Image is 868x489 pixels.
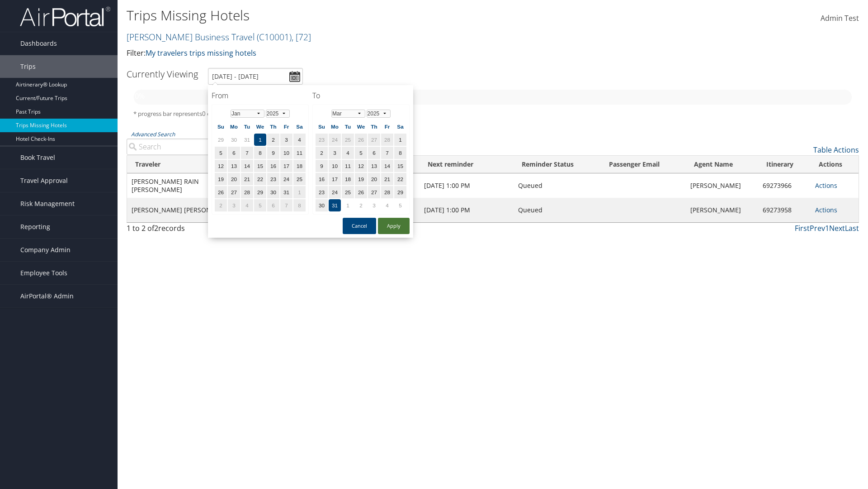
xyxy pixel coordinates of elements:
[154,223,158,233] span: 2
[267,147,279,159] td: 9
[355,199,367,211] td: 2
[20,262,67,284] span: Employee Tools
[355,173,367,185] td: 19
[394,173,406,185] td: 22
[316,160,328,172] td: 9
[293,160,306,172] td: 18
[342,147,354,159] td: 4
[355,160,367,172] td: 12
[293,147,306,159] td: 11
[329,120,341,133] th: Mo
[394,120,406,133] th: Sa
[257,31,292,43] span: ( C10001 )
[355,186,367,198] td: 26
[368,186,380,198] td: 27
[368,160,380,172] td: 13
[829,223,845,233] a: Next
[342,186,354,198] td: 25
[601,156,686,173] th: Passenger Email: activate to sort column ascending
[280,199,292,211] td: 7
[368,199,380,211] td: 3
[312,91,410,101] h4: To
[368,120,380,133] th: Th
[342,199,354,211] td: 1
[241,160,253,172] td: 14
[293,173,306,185] td: 25
[342,120,354,133] th: Tu
[316,120,328,133] th: Su
[267,120,279,133] th: Th
[355,147,367,159] td: 5
[815,206,837,214] a: Actions
[420,173,514,198] td: [DATE] 1:00 PM
[254,186,266,198] td: 29
[215,147,227,159] td: 5
[241,120,253,133] th: Tu
[228,199,240,211] td: 3
[228,120,240,133] th: Mo
[267,173,279,185] td: 23
[146,48,256,58] a: My travelers trips missing hotels
[20,169,68,192] span: Travel Approval
[329,147,341,159] td: 3
[20,239,71,261] span: Company Admin
[420,156,514,173] th: Next reminder
[267,160,279,172] td: 16
[514,173,601,198] td: Queued
[329,173,341,185] td: 17
[20,285,74,307] span: AirPortal® Admin
[329,160,341,172] td: 10
[394,160,406,172] td: 15
[127,156,243,173] th: Traveler: activate to sort column ascending
[280,160,292,172] td: 17
[381,160,393,172] td: 14
[280,120,292,133] th: Fr
[381,186,393,198] td: 28
[20,32,57,55] span: Dashboards
[228,147,240,159] td: 6
[394,134,406,146] td: 1
[241,173,253,185] td: 21
[686,198,758,222] td: [PERSON_NAME]
[329,199,341,211] td: 31
[686,173,758,198] td: [PERSON_NAME]
[368,147,380,159] td: 6
[131,130,175,138] a: Advanced Search
[127,139,300,155] input: Advanced Search
[343,218,376,234] button: Cancel
[316,199,328,211] td: 30
[215,134,227,146] td: 29
[293,186,306,198] td: 1
[215,173,227,185] td: 19
[267,199,279,211] td: 6
[254,173,266,185] td: 22
[20,146,55,169] span: Book Travel
[215,160,227,172] td: 12
[267,186,279,198] td: 30
[228,134,240,146] td: 30
[208,68,303,85] input: [DATE] - [DATE]
[825,223,829,233] a: 1
[355,120,367,133] th: We
[127,68,198,80] h3: Currently Viewing
[293,120,306,133] th: Sa
[368,134,380,146] td: 27
[293,199,306,211] td: 8
[342,134,354,146] td: 25
[329,186,341,198] td: 24
[813,145,859,155] a: Table Actions
[133,110,852,118] h5: * progress bar represents overnights covered for the selected time period.
[329,134,341,146] td: 24
[20,55,36,78] span: Trips
[280,173,292,185] td: 24
[815,181,837,190] a: Actions
[280,147,292,159] td: 10
[241,199,253,211] td: 4
[228,160,240,172] td: 13
[316,173,328,185] td: 16
[758,156,811,173] th: Itinerary
[241,147,253,159] td: 7
[381,173,393,185] td: 21
[127,31,311,43] a: [PERSON_NAME] Business Travel
[420,198,514,222] td: [DATE] 1:00 PM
